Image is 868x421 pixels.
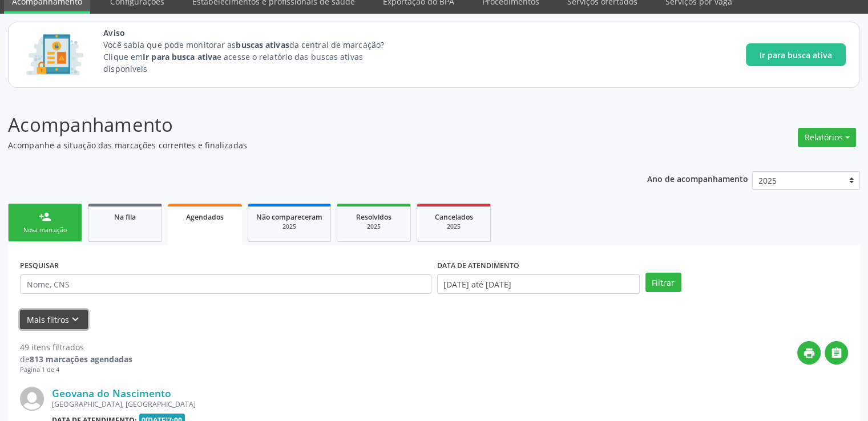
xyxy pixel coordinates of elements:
[52,387,171,399] a: Geovana do Nascimento
[30,354,132,365] strong: 813 marcações agendadas
[437,274,640,294] input: Selecione um intervalo
[20,274,431,294] input: Nome, CNS
[39,211,51,223] div: person_add
[20,341,132,353] div: 49 itens filtrados
[236,39,289,50] strong: buscas ativas
[143,51,217,62] strong: Ir para busca ativa
[17,226,74,234] div: Nova marcação
[798,128,856,147] button: Relatórios
[435,212,473,222] span: Cancelados
[69,313,82,326] i: keyboard_arrow_down
[8,111,604,139] p: Acompanhamento
[8,139,604,151] p: Acompanhe a situação das marcações correntes e finalizadas
[256,222,322,231] div: 2025
[760,49,832,61] span: Ir para busca ativa
[52,399,677,409] div: [GEOGRAPHIC_DATA], [GEOGRAPHIC_DATA]
[20,365,132,375] div: Página 1 de 4
[20,387,44,411] img: img
[356,212,391,222] span: Resolvidos
[437,257,519,274] label: DATA DE ATENDIMENTO
[114,212,136,222] span: Na fila
[22,29,87,80] img: Imagem de CalloutCard
[20,353,132,365] div: de
[830,347,843,359] i: 
[256,212,322,222] span: Não compareceram
[803,347,815,359] i: print
[20,310,88,330] button: Mais filtroskeyboard_arrow_down
[20,257,59,274] label: PESQUISAR
[797,341,821,365] button: print
[746,43,846,66] button: Ir para busca ativa
[345,222,402,231] div: 2025
[647,171,748,185] p: Ano de acompanhamento
[103,39,405,75] p: Você sabia que pode monitorar as da central de marcação? Clique em e acesse o relatório das busca...
[425,222,482,231] div: 2025
[825,341,848,365] button: 
[103,27,405,39] span: Aviso
[186,212,224,222] span: Agendados
[645,273,681,292] button: Filtrar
